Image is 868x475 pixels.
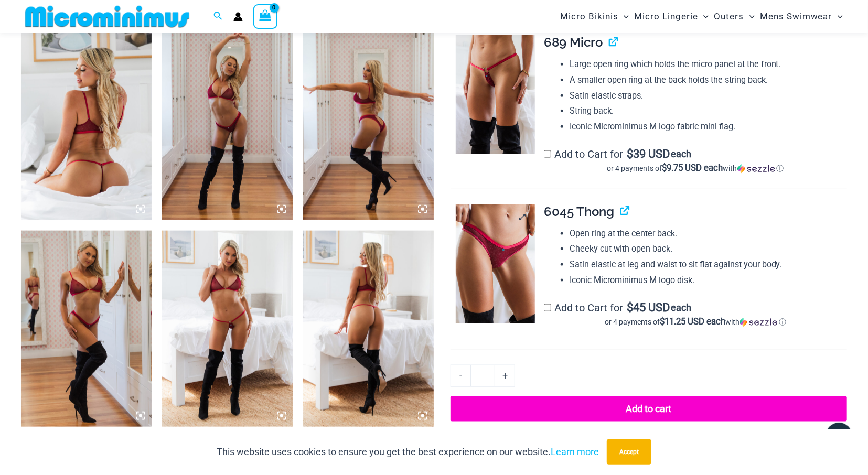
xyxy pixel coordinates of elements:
span: $11.25 USD each [660,316,725,327]
img: MM SHOP LOGO FLAT [21,5,194,28]
span: Mens Swimwear [760,3,832,30]
span: 689 Micro [544,35,603,50]
li: Large open ring which holds the micro panel at the front. [570,57,847,72]
input: Product quantity [470,365,495,387]
a: OutersMenu ToggleMenu Toggle [712,3,757,30]
span: Micro Lingerie [634,3,698,30]
a: Account icon link [233,12,243,21]
div: or 4 payments of with [544,163,847,174]
img: Sezzle [740,318,777,327]
span: $9.75 USD each [662,163,723,173]
span: each [671,149,691,159]
span: each [671,303,691,313]
span: Menu Toggle [698,3,709,30]
li: Open ring at the center back. [570,226,847,242]
button: Add to cart [451,396,847,422]
p: This website uses cookies to ensure you get the best experience on our website. [217,444,599,460]
li: String back. [570,103,847,119]
img: Guilty Pleasures Red 1045 Bra 689 Micro [21,25,152,221]
img: Guilty Pleasures Red 1045 Bra 6045 Thong [21,231,152,427]
span: 45 USD [627,303,670,313]
button: Accept [607,439,651,465]
div: or 4 payments of$11.25 USD eachwithSezzle Click to learn more about Sezzle [544,317,847,327]
li: Cheeky cut with open back. [570,241,847,257]
span: Menu Toggle [832,3,843,30]
span: $ [627,147,633,160]
img: Sezzle [737,164,775,174]
a: + [495,365,515,387]
img: Guilty Pleasures Red 1045 Bra 6045 Thong [303,25,434,221]
img: Guilty Pleasures Red 1045 Bra 6045 Thong [162,25,293,221]
a: Micro BikinisMenu ToggleMenu Toggle [558,3,631,30]
img: Guilty Pleasures Red 1045 Bra 689 Micro [162,231,293,427]
span: 39 USD [627,149,670,159]
span: Menu Toggle [744,3,755,30]
a: View Shopping Cart, empty [253,4,277,28]
li: Iconic Microminimus M logo disk. [570,273,847,288]
span: $ [627,301,633,314]
a: Search icon link [213,10,223,23]
li: A smaller open ring at the back holds the string back. [570,72,847,88]
a: Mens SwimwearMenu ToggleMenu Toggle [757,3,845,30]
li: Satin elastic at leg and waist to sit flat against your body. [570,257,847,273]
a: Learn more [551,446,599,457]
div: or 4 payments of$9.75 USD eachwithSezzle Click to learn more about Sezzle [544,163,847,174]
span: Outers [714,3,744,30]
span: Micro Bikinis [560,3,618,30]
span: Menu Toggle [618,3,629,30]
a: Micro LingerieMenu ToggleMenu Toggle [631,3,711,30]
span: 6045 Thong [544,204,614,219]
nav: Site Navigation [556,2,847,31]
img: Guilty Pleasures Red 1045 Bra 689 Micro [303,231,434,427]
input: Add to Cart for$39 USD eachor 4 payments of$9.75 USD eachwithSezzle Click to learn more about Sezzle [544,150,551,158]
li: Iconic Microminimus M logo fabric mini flag. [570,119,847,135]
label: Add to Cart for [544,301,847,327]
li: Satin elastic straps. [570,88,847,104]
input: Add to Cart for$45 USD eachor 4 payments of$11.25 USD eachwithSezzle Click to learn more about Se... [544,304,551,311]
img: Guilty Pleasures Red 689 Micro [456,35,535,154]
img: Guilty Pleasures Red 6045 Thong [456,204,535,323]
a: - [451,365,470,387]
div: or 4 payments of with [544,317,847,327]
label: Add to Cart for [544,148,847,174]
